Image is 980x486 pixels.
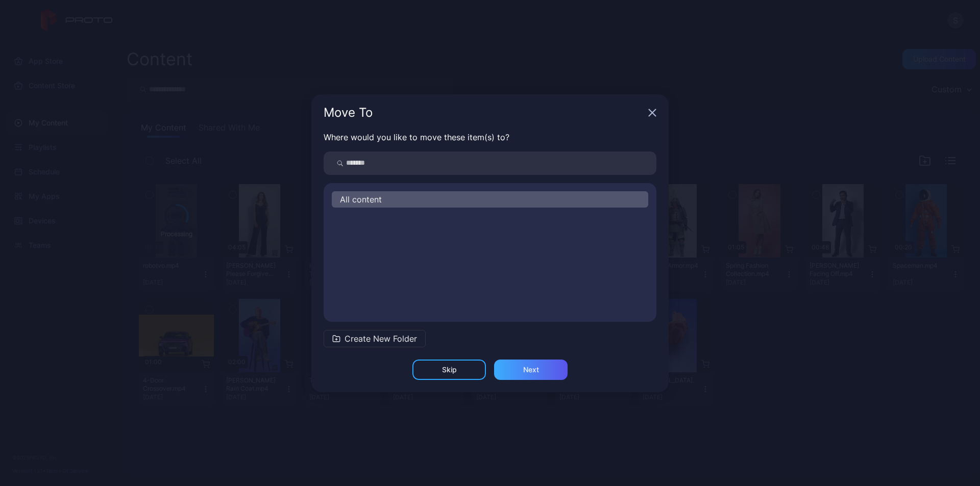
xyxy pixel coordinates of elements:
button: Create New Folder [324,330,426,347]
span: All content [340,193,382,206]
div: Skip [442,366,457,374]
div: Move To [324,107,644,119]
p: Where would you like to move these item(s) to? [324,131,656,143]
button: Skip [412,360,486,380]
span: Create New Folder [345,332,417,345]
div: Next [523,366,539,374]
button: Next [494,360,568,380]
